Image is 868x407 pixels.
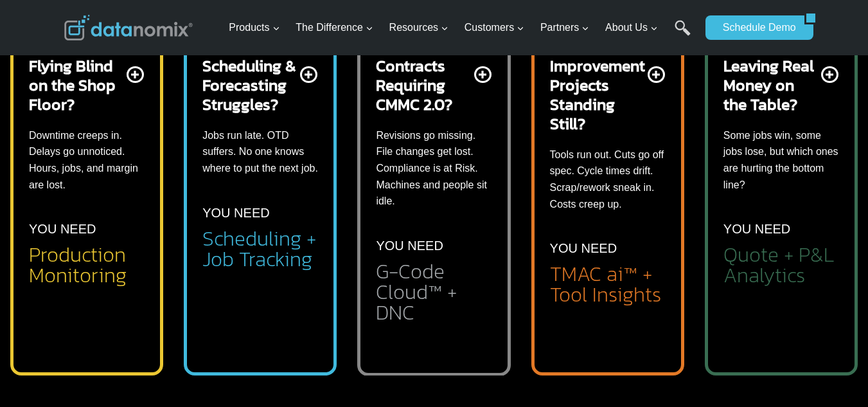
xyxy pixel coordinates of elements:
[202,127,318,177] p: Jobs run late. OTD suffers. No one knows where to put the next job.
[465,19,524,36] span: Customers
[29,127,145,193] p: Downtime creeps in. Delays go unnoticed. Hours, jobs, and margin are lost.
[296,19,373,36] span: The Difference
[723,244,839,285] h2: Quote + P&L Analytics
[376,261,492,323] h2: G-Code Cloud™ + DNC
[389,19,448,36] span: Resources
[289,1,330,12] span: Last Name
[550,56,645,133] h2: Improvement Projects Standing Still?
[376,235,443,256] p: YOU NEED
[202,203,269,223] p: YOU NEED
[224,7,699,49] nav: Primary Navigation
[723,56,819,114] h2: Leaving Real Money on the Table?
[229,19,279,36] span: Products
[376,127,492,210] p: Revisions go missing. File changes get lost. Compliance is at Risk. Machines and people sit idle.
[705,15,804,40] a: Schedule Demo
[723,219,790,239] p: YOU NEED
[202,56,297,114] h2: Scheduling & Forecasting Struggles?
[550,264,666,305] h2: TMAC ai™ + Tool Insights
[723,127,839,193] p: Some jobs win, some jobs lose, but which ones are hurting the bottom line?
[64,15,193,41] img: Datanomix
[540,19,589,36] span: Partners
[289,53,347,65] span: Phone number
[550,147,666,212] p: Tools run out. Cuts go off spec. Cycle times drift. Scrap/rework sneak in. Costs creep up.
[29,56,124,114] h2: Flying Blind on the Shop Floor?
[202,228,318,269] h2: Scheduling + Job Tracking
[550,238,617,258] p: YOU NEED
[675,20,691,49] a: Search
[144,287,163,296] a: Terms
[175,287,217,296] a: Privacy Policy
[605,19,658,36] span: About Us
[6,179,213,401] iframe: Popup CTA
[376,56,471,114] h2: Contracts Requiring CMMC 2.0?
[289,159,339,170] span: State/Region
